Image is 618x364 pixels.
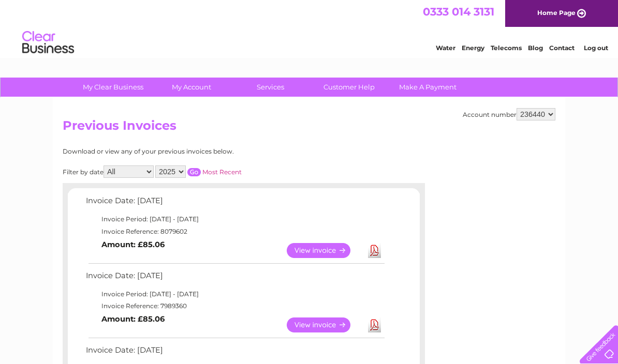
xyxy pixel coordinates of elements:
[228,78,313,97] a: Services
[385,78,470,97] a: Make A Payment
[70,78,156,97] a: My Clear Business
[423,5,494,18] a: 0333 014 3131
[83,225,386,238] td: Invoice Reference: 8079602
[83,343,386,362] td: Invoice Date: [DATE]
[436,44,455,52] a: Water
[202,168,242,176] a: Most Recent
[368,317,381,332] a: Download
[22,27,75,58] img: logo.png
[549,44,575,52] a: Contact
[306,78,392,97] a: Customer Help
[83,269,386,288] td: Invoice Date: [DATE]
[65,6,554,50] div: Clear Business is a trading name of Verastar Limited (registered in [GEOGRAPHIC_DATA] No. 3667643...
[149,78,234,97] a: My Account
[462,44,484,52] a: Energy
[491,44,522,52] a: Telecoms
[287,317,363,332] a: View
[368,243,381,258] a: Download
[83,300,386,312] td: Invoice Reference: 7989360
[83,288,386,300] td: Invoice Period: [DATE] - [DATE]
[101,314,165,324] b: Amount: £85.06
[83,213,386,225] td: Invoice Period: [DATE] - [DATE]
[463,108,555,120] div: Account number
[63,148,334,155] div: Download or view any of your previous invoices below.
[584,44,608,52] a: Log out
[528,44,543,52] a: Blog
[287,243,363,258] a: View
[63,165,334,178] div: Filter by date
[101,240,165,249] b: Amount: £85.06
[63,118,555,138] h2: Previous Invoices
[83,194,386,213] td: Invoice Date: [DATE]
